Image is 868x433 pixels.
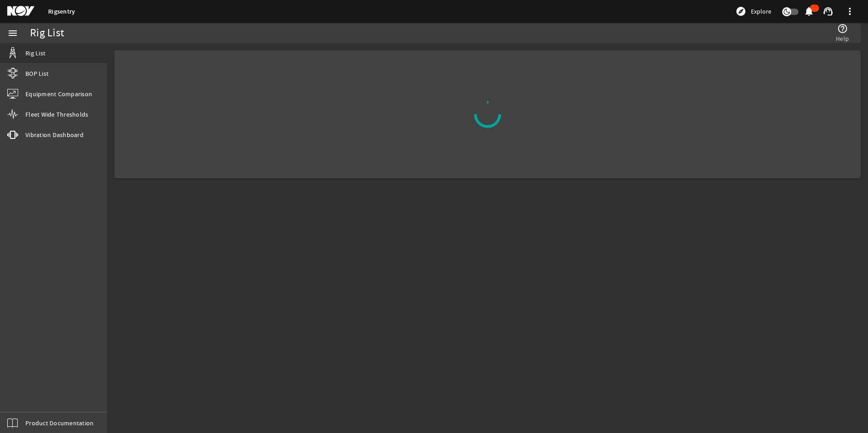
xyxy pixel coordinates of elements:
[25,110,88,119] span: Fleet Wide Thresholds
[25,418,94,428] span: Product Documentation
[823,6,833,17] mat-icon: support_agent
[836,34,849,43] span: Help
[48,7,75,16] a: Rigsentry
[25,130,84,139] span: Vibration Dashboard
[837,23,848,34] mat-icon: help_outline
[839,0,861,22] button: more_vert
[732,4,775,19] button: Explore
[25,89,92,98] span: Equipment Comparison
[751,7,771,16] span: Explore
[804,6,814,17] mat-icon: notifications
[7,129,18,140] mat-icon: vibration
[25,49,45,58] span: Rig List
[735,6,746,17] mat-icon: explore
[7,28,18,39] mat-icon: menu
[25,69,49,78] span: BOP List
[30,29,64,38] div: Rig List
